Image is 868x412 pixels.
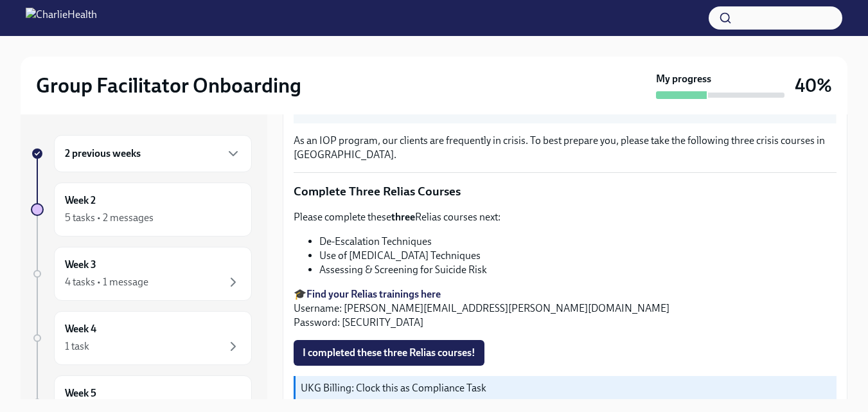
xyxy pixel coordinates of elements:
[36,73,301,98] h2: Group Facilitator Onboarding
[294,287,837,330] p: 🎓 Username: [PERSON_NAME][EMAIL_ADDRESS][PERSON_NAME][DOMAIN_NAME] Password: [SECURITY_DATA]
[319,235,837,249] li: De-Escalation Techniques
[31,247,252,301] a: Week 34 tasks • 1 message
[319,249,837,263] li: Use of [MEDICAL_DATA] Techniques
[65,258,96,272] h6: Week 3
[294,210,837,224] p: Please complete these Relias courses next:
[54,135,252,172] div: 2 previous weeks
[301,381,831,395] p: UKG Billing: Clock this as Compliance Task
[65,322,96,336] h6: Week 4
[31,311,252,365] a: Week 41 task
[31,183,252,237] a: Week 25 tasks • 2 messages
[65,275,148,289] div: 4 tasks • 1 message
[65,147,141,161] h6: 2 previous weeks
[65,339,89,354] div: 1 task
[65,386,96,400] h6: Week 5
[319,263,837,277] li: Assessing & Screening for Suicide Risk
[65,193,96,208] h6: Week 2
[65,211,154,225] div: 5 tasks • 2 messages
[795,74,832,97] h3: 40%
[656,72,711,86] strong: My progress
[303,346,475,359] span: I completed these three Relias courses!
[294,340,484,366] button: I completed these three Relias courses!
[294,183,837,200] p: Complete Three Relias Courses
[26,8,97,28] img: CharlieHealth
[294,134,837,162] p: As an IOP program, our clients are frequently in crisis. To best prepare you, please take the fol...
[306,288,441,300] a: Find your Relias trainings here
[391,211,415,223] strong: three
